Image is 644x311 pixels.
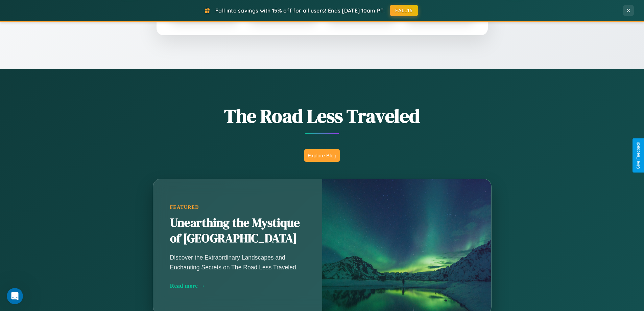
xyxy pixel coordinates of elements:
div: Featured [170,204,305,210]
p: Discover the Extraordinary Landscapes and Enchanting Secrets on The Road Less Traveled. [170,253,305,272]
div: Read more → [170,282,305,289]
span: Fall into savings with 15% off for all users! Ends [DATE] 10am PT. [215,7,385,14]
h1: The Road Less Traveled [119,103,525,129]
h2: Unearthing the Mystique of [GEOGRAPHIC_DATA] [170,215,305,246]
button: FALL15 [390,5,418,16]
div: Give Feedback [636,142,641,169]
button: Explore Blog [304,149,340,162]
iframe: Intercom live chat [7,288,23,304]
